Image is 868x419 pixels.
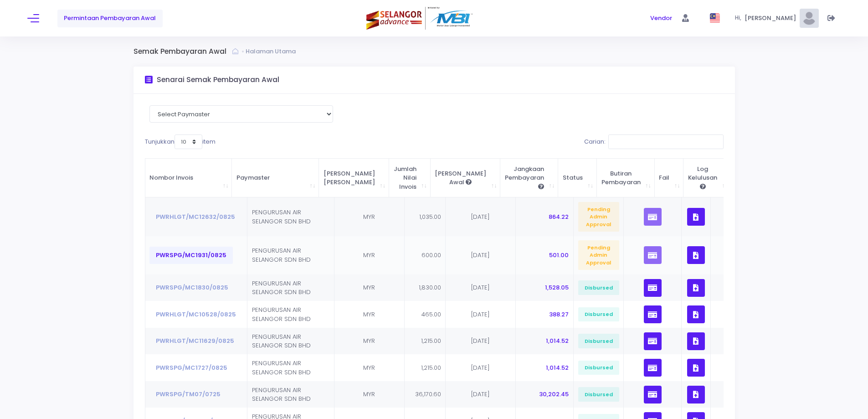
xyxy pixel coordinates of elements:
th: Status : activate to sort column ascending [558,159,597,198]
button: PWRSPG/MC1830/0825 [149,279,235,296]
span: 1,215.00 [421,336,441,345]
button: PWRHLGT/MC10528/0825 [149,305,242,323]
button: Klik Lihat Senarai Pembayaran [644,386,662,403]
select: Tunjukkanitem [175,134,202,149]
td: [DATE] [446,381,516,408]
span: Disbursed [578,361,619,375]
td: [DATE] [446,236,516,274]
td: [DATE] [446,354,516,381]
h3: Senarai Semak Pembayaran Awal [157,76,279,84]
span: PENGURUSAN AIR SELANGOR SDN BHD [252,359,311,377]
td: MYR [334,301,405,328]
label: Carian: [584,134,724,149]
span: 465.00 [421,310,441,319]
th: Tarikh Pembayaran Awal <span data-skin="dark" data-toggle="kt-tooltip" data-placement="bottom" ti... [431,159,501,198]
span: 501.00 [549,251,569,259]
button: Klik Lihat Senarai Pembayaran [644,305,662,323]
th: Jumlah Nilai Invois : activate to sort column ascending [389,159,431,198]
span: 1,014.52 [546,336,569,345]
img: Pic [800,9,819,28]
th: Log Kelulusan <span data-skin="dark" data-toggle="kt-tooltip" data-placement="bottom" title="" da... [683,159,731,198]
th: Butiran Pembayaran : activate to sort column ascending [597,159,655,198]
span: Permintaan Pembayaran Awal [64,14,156,23]
td: [DATE] [446,197,516,236]
td: [DATE] [446,328,516,355]
span: 388.27 [549,310,569,319]
label: Tunjukkan item [145,134,216,149]
td: MYR [334,328,405,355]
button: Klik untuk Lihat Dokumen, Muat Naik, Muat turun, dan Padam Dokumen [687,279,705,297]
button: Klik Lihat Senarai Pembayaran [644,279,662,297]
button: Klik Lihat Senarai Pembayaran [644,359,662,377]
button: Klik untuk Lihat Dokumen, Muat Naik, Muat turun, dan Padam Dokumen [687,332,705,350]
button: PWRHLGT/MC11629/0825 [149,332,241,350]
span: 36,170.60 [415,390,441,398]
button: PWRSPG/TM07/0725 [149,386,227,403]
img: Logo [366,7,475,30]
span: Vendor [650,14,672,23]
button: Klik Lihat Senarai Pembayaran [644,332,662,350]
span: 864.22 [549,212,569,221]
th: Jangkaan Pembayaran <span data-skin="dark" data-toggle="kt-tooltip" data-placement="bottom" title... [500,159,558,198]
span: PENGURUSAN AIR SELANGOR SDN BHD [252,208,311,226]
a: Permintaan Pembayaran Awal [57,10,163,27]
span: Disbursed [578,280,619,295]
span: 1,014.52 [546,363,569,372]
span: 600.00 [421,251,441,259]
button: PWRSPG/MC1727/0825 [149,359,234,376]
td: MYR [334,381,405,408]
span: 1,528.05 [545,283,569,292]
th: Nombor Invois : activate to sort column ascending [145,159,232,198]
button: Klik untuk Lihat Dokumen, Muat Naik, Muat turun, dan Padam Dokumen [687,386,705,403]
span: PENGURUSAN AIR SELANGOR SDN BHD [252,246,311,264]
th: Fail : activate to sort column ascending [655,159,684,198]
td: MYR [334,236,405,274]
button: Klik untuk Lihat Dokumen, Muat Naik, Muat turun, dan Padam Dokumen [687,246,705,264]
span: 1,035.00 [419,212,441,221]
span: 30,202.45 [539,390,569,398]
span: Disbursed [578,387,619,402]
span: PENGURUSAN AIR SELANGOR SDN BHD [252,305,311,323]
td: MYR [334,354,405,381]
span: [PERSON_NAME] [745,14,799,23]
button: Klik untuk Lihat Dokumen, Muat Naik, Muat turun, dan Padam Dokumen [687,208,705,226]
button: PWRHLGT/MC12632/0825 [149,208,241,225]
td: [DATE] [446,274,516,301]
td: [DATE] [446,301,516,328]
h3: Semak Pembayaran Awal [134,47,232,56]
span: Disbursed [578,307,619,322]
span: Pending Admin Approval [578,240,619,270]
span: Pending Admin Approval [578,202,619,232]
th: Paymaster: activate to sort column ascending [232,159,319,198]
button: Klik untuk Lihat Dokumen, Muat Naik, Muat turun, dan Padam Dokumen [687,305,705,323]
span: Hi, [735,14,745,22]
span: PENGURUSAN AIR SELANGOR SDN BHD [252,332,311,350]
button: Klik untuk Lihat Dokumen, Muat Naik, Muat turun, dan Padam Dokumen [687,359,705,377]
th: Mata Wang : activate to sort column ascending [319,159,389,198]
a: Halaman Utama [246,47,298,56]
span: 1,830.00 [419,283,441,292]
span: 1,215.00 [421,363,441,372]
td: MYR [334,274,405,301]
span: PENGURUSAN AIR SELANGOR SDN BHD [252,279,311,297]
span: PENGURUSAN AIR SELANGOR SDN BHD [252,386,311,403]
input: Carian: [608,134,724,149]
span: Disbursed [578,334,619,348]
td: MYR [334,197,405,236]
button: PWRSPG/MC1931/0825 [149,247,233,264]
